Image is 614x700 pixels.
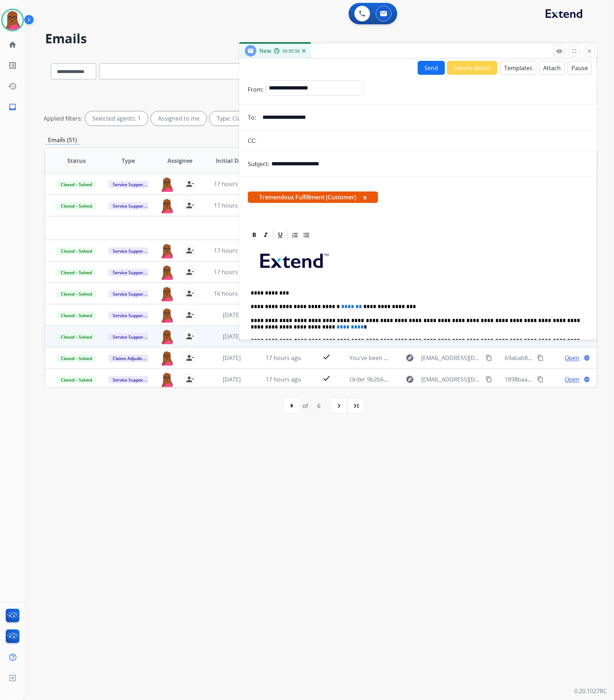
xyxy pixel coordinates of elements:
span: Service Support [108,181,149,188]
span: 17 hours ago [214,201,249,209]
div: Selected agents: 1 [85,111,148,126]
span: Closed – Solved [57,333,96,341]
button: Secure Notes [447,61,497,75]
mat-icon: language [584,355,590,361]
button: Attach [539,61,565,75]
span: [DATE] [223,332,241,340]
span: 17 hours ago [266,354,301,362]
mat-icon: content_copy [486,376,492,383]
p: Emails (51) [45,136,80,145]
mat-icon: person_remove [186,375,194,384]
mat-icon: content_copy [537,355,544,361]
h2: Emails [45,31,597,46]
div: 6 [311,399,326,413]
mat-icon: person_remove [186,289,194,298]
p: To: [248,113,256,122]
span: 16 hours ago [214,290,249,297]
span: Order 9b2b692c-7f1a-4fc2-89e8-dc08fecf3d87 [350,375,472,383]
span: 17 hours ago [214,247,249,254]
img: agent-avatar [160,286,174,301]
p: Subject: [248,160,269,168]
mat-icon: person_remove [186,311,194,319]
p: Applied filters: [44,114,82,123]
span: [EMAIL_ADDRESS][DOMAIN_NAME] [421,354,481,362]
mat-icon: home [8,40,17,49]
span: Closed – Solved [57,355,96,362]
mat-icon: check [322,353,331,361]
mat-icon: person_remove [186,201,194,210]
p: 0.20.1027RC [574,687,607,696]
mat-icon: content_copy [537,376,544,383]
p: CC: [248,136,256,145]
div: Ordered List [290,230,300,240]
span: Service Support [108,269,149,276]
img: avatar [3,10,23,30]
span: Service Support [108,202,149,210]
button: Send [418,61,445,75]
span: New [259,47,271,55]
mat-icon: last_page [352,402,360,410]
mat-icon: check [322,374,331,383]
span: Closed – Solved [57,202,96,210]
div: Assigned to me [151,111,207,126]
div: Italic [260,230,271,240]
mat-icon: navigate_next [335,402,343,410]
img: agent-avatar [160,308,174,323]
span: [DATE] [223,375,241,383]
mat-icon: person_remove [186,180,194,188]
mat-icon: list_alt [8,61,17,70]
span: Claims Adjudication [108,355,157,362]
span: Service Support [108,290,149,298]
span: Closed – Solved [57,181,96,188]
mat-icon: explore [406,354,414,362]
span: Type [122,156,135,165]
span: 69abab88-6b45-492d-9852-31f7fd15c5d9 [505,354,614,362]
span: Initial Date [216,156,248,165]
span: Closed – Solved [57,290,96,298]
span: Status [67,156,86,165]
span: 17 hours ago [214,268,249,276]
span: Tremendous Fulfillment (Customer) [248,191,378,203]
img: agent-avatar [160,351,174,366]
mat-icon: inbox [8,103,17,111]
span: [EMAIL_ADDRESS][DOMAIN_NAME] [421,375,481,384]
img: agent-avatar [160,198,174,213]
span: Service Support [108,376,149,384]
div: of [303,402,308,410]
img: agent-avatar [160,265,174,280]
span: [DATE] [223,354,241,362]
mat-icon: person_remove [186,354,194,362]
button: x [363,193,367,201]
img: agent-avatar [160,329,174,344]
span: Closed – Solved [57,247,96,255]
mat-icon: person_remove [186,246,194,255]
span: 00:00:54 [283,48,300,54]
img: agent-avatar [160,372,174,387]
span: [DATE] [223,311,241,319]
img: agent-avatar [160,177,174,192]
div: Type: Claims Adjudication [210,111,303,126]
p: From: [248,85,264,94]
span: Service Support [108,312,149,319]
span: Service Support [108,247,149,255]
span: Open [565,354,580,362]
span: 1898baa1-2a2f-4192-93d6-5367b88546f3 [505,375,613,383]
mat-icon: language [584,376,590,383]
div: Bold [249,230,260,240]
span: 17 hours ago [266,375,301,383]
mat-icon: person_remove [186,268,194,276]
button: Pause [568,61,592,75]
span: Closed – Solved [57,312,96,319]
div: Underline [275,230,286,240]
mat-icon: close [586,48,593,54]
mat-icon: fullscreen [571,48,578,54]
span: Service Support [108,333,149,341]
span: Closed – Solved [57,269,96,276]
div: Bullet List [301,230,312,240]
span: 17 hours ago [214,180,249,188]
mat-icon: history [8,82,17,91]
button: Templates [500,61,536,75]
span: You've been assigned a new service order: 682d31b6-9040-4344-96f6-35ddc0cf1eae [350,354,573,362]
mat-icon: person_remove [186,332,194,341]
mat-icon: content_copy [486,355,492,361]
